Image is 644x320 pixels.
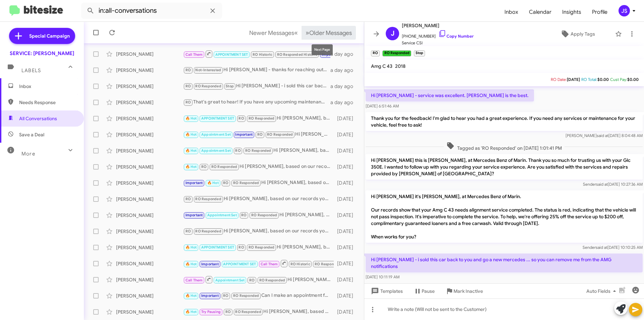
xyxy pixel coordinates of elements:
span: $0.00 [627,77,639,82]
span: Important [235,132,253,137]
span: RO [185,100,191,104]
div: [PERSON_NAME] [116,164,183,170]
div: [PERSON_NAME] [116,51,183,57]
div: Hi [PERSON_NAME], based on our records your 2019 C300 is due for routine service. Can I make an a... [183,179,334,187]
div: [PERSON_NAME] [116,244,183,251]
div: Hi [PERSON_NAME], based on our records your 2018 GLE is due for routine service next month. Can I... [183,195,334,203]
span: RO Historic [290,262,310,266]
span: RO [238,116,244,121]
span: Appointment Set [215,278,245,282]
div: Hi [PERSON_NAME], based on our records your 2015 C-Class is due for routine service next week. Ca... [183,147,334,154]
div: [PERSON_NAME] [116,83,183,90]
span: Older Messages [309,29,352,37]
span: 🔥 Hot [185,310,197,314]
div: [DATE] [334,180,359,186]
span: Inbox [499,2,524,22]
div: [DATE] [334,244,359,251]
span: Appointment Set [201,148,231,153]
div: [DATE] [334,260,359,267]
span: RO Historic [253,52,272,57]
div: a day ago [330,83,359,90]
span: 🔥 Hot [185,245,197,249]
div: Hi [PERSON_NAME], based on our records your vehicle will be due for routine maintenance next mont... [183,308,334,316]
div: [PERSON_NAME] [116,115,183,122]
span: Try Pausing [201,310,221,314]
span: J [391,28,394,39]
button: Next [302,26,356,40]
span: Appointment Set [201,132,231,137]
span: [PERSON_NAME] [402,21,474,30]
span: RO [185,68,191,72]
span: « [294,29,298,37]
div: [PERSON_NAME] [116,309,183,315]
span: RO Responded [233,181,259,185]
span: APPOINTMENT SET [201,245,234,249]
span: Sender [DATE] 10:10:25 AM [583,245,643,250]
span: RO [185,197,191,201]
span: said at [596,182,608,187]
div: Hi [PERSON_NAME], thank you for letting me know. I’ll make sure your record reflects that. Feel f... [183,50,330,58]
span: RO [223,181,228,185]
span: Labels [21,67,41,74]
span: RO Responded [245,148,271,153]
div: Hi [PERSON_NAME] - i sold this car back to you and go a new mercedes ... so you can remove me fro... [183,82,330,90]
span: RO [201,165,207,169]
span: RO Total: [581,77,597,82]
span: RO Responded Historic [277,52,317,57]
p: Hi [PERSON_NAME] it's [PERSON_NAME], at Mercedes Benz of Marin. Our records show that your Amg C ... [366,190,643,243]
span: Profile [587,2,613,22]
button: Auto Fields [581,285,624,297]
span: [DATE] 10:11:19 AM [366,274,399,279]
div: [PERSON_NAME] [116,147,183,154]
button: Pause [408,285,440,297]
span: RO Date: [551,77,567,82]
span: 🔥 Hot [185,165,197,169]
div: [PERSON_NAME] [116,212,183,219]
span: APPOINTMENT SET [215,52,248,57]
small: Stop [414,50,425,56]
span: RO Responded [195,197,221,201]
button: JS [613,5,637,16]
div: [DATE] [334,276,359,283]
a: Calendar [524,2,557,22]
div: That's great to hear! If you have any upcoming maintenance or repair needs, feel free to let me k... [183,98,330,106]
span: Auto Fields [586,285,619,297]
div: Hi [PERSON_NAME], based on our records your vehicle is due for routine maintenance. Can I make an... [183,227,334,235]
div: [PERSON_NAME] [116,260,183,267]
span: Not-Interested [195,68,221,72]
div: [DATE] [334,147,359,154]
div: JS [619,5,630,16]
span: RO Responded [249,116,274,121]
span: » [306,29,309,37]
span: 🔥 Hot [185,116,197,121]
div: [DATE] [334,228,359,235]
span: $0.00 [597,77,609,82]
span: Newer Messages [249,29,294,37]
span: Special Campaign [29,33,70,39]
a: Insights [557,2,587,22]
a: Copy Number [438,34,474,39]
span: Stop [226,84,234,88]
span: 🔥 Hot [185,148,197,153]
span: RO Responded [233,293,259,298]
div: a day ago [330,99,359,106]
span: Save a Deal [19,131,44,138]
span: RO [238,245,244,249]
div: Hi [PERSON_NAME] - thanks for reaching out; I had the tires replaced and alignment completed at a... [183,66,330,74]
span: RO [257,132,263,137]
span: RO Responded [235,310,261,314]
span: RO Responded [267,132,293,137]
button: Previous [245,26,302,40]
span: Mark Inactive [453,285,483,297]
span: Apply Tags [571,28,595,40]
div: Hi [PERSON_NAME], based on our records your 2018 E-class is due for routine service. Can I make a... [183,211,334,219]
div: [PERSON_NAME] [116,67,183,74]
span: RO [223,293,228,298]
span: 🔥 Hot [207,181,219,185]
span: said at [596,245,607,250]
div: [PERSON_NAME] [116,228,183,235]
span: Call Them [185,52,203,57]
button: Apply Tags [543,28,612,40]
span: Templates [370,285,403,297]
